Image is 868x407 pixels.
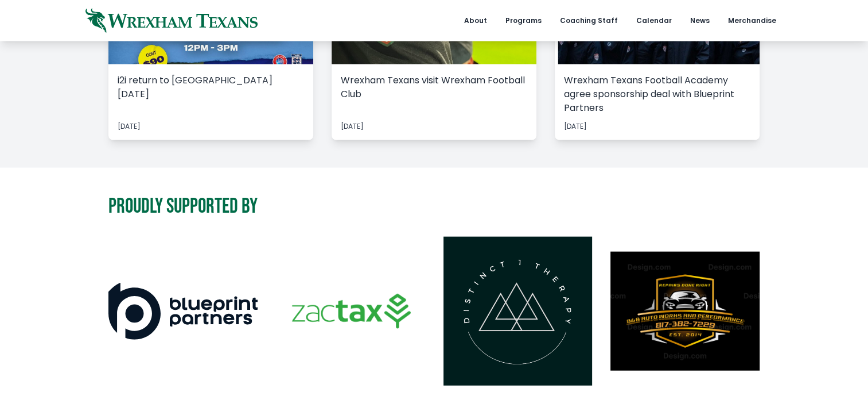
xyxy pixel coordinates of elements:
div: [DATE] [341,122,527,131]
div: i2i return to [GEOGRAPHIC_DATA] [DATE] [118,74,304,115]
div: Wrexham Texans visit Wrexham Football Club [341,74,527,115]
div: [DATE] [118,122,304,131]
h3: Proudly supported by [108,195,258,218]
div: Wrexham Texans Football Academy agree sponsorship deal with Blueprint Partners [564,74,750,115]
div: [DATE] [564,122,750,131]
